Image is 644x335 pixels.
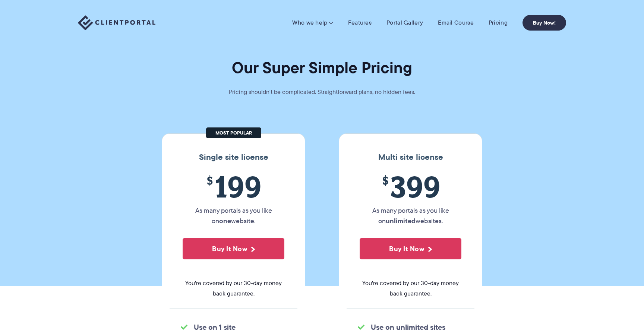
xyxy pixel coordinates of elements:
[523,15,566,31] a: Buy Now!
[438,19,474,26] a: Email Course
[183,205,284,226] p: As many portals as you like on website.
[292,19,333,26] a: Who we help
[360,278,461,299] span: You're covered by our 30-day money back guarantee.
[183,238,284,259] button: Buy It Now
[489,19,508,26] a: Pricing
[183,278,284,299] span: You're covered by our 30-day money back guarantee.
[194,322,236,333] strong: Use on 1 site
[386,19,423,26] a: Portal Gallery
[183,170,284,203] span: 199
[348,19,372,26] a: Features
[360,238,461,259] button: Buy It Now
[371,322,445,333] strong: Use on unlimited sites
[360,170,461,203] span: 399
[170,152,297,162] h3: Single site license
[219,216,231,226] strong: one
[386,216,416,226] strong: unlimited
[210,87,434,97] p: Pricing shouldn't be complicated. Straightforward plans, no hidden fees.
[360,205,461,226] p: As many portals as you like on websites.
[347,152,474,162] h3: Multi site license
